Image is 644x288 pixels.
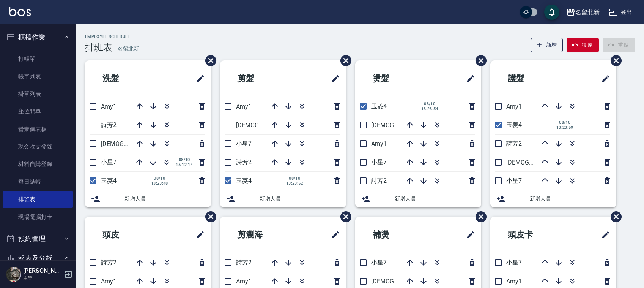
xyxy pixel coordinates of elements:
[506,103,522,110] span: Amy1
[556,125,573,130] span: 13:23:59
[236,278,252,285] span: Amy1
[236,259,252,266] span: 詩芳2
[286,176,303,181] span: 08/10
[124,195,205,203] span: 新增人員
[176,157,193,162] span: 08/10
[3,27,73,47] button: 櫃檯作業
[395,195,475,203] span: 新增人員
[9,7,31,16] img: Logo
[260,195,340,203] span: 新增人員
[101,259,117,266] span: 詩芳2
[461,226,475,244] span: 修改班表的標題
[236,158,252,166] span: 詩芳2
[3,208,73,226] a: 現場電腦打卡
[470,49,488,72] span: 刪除班表
[3,229,73,248] button: 預約管理
[3,103,73,120] a: 座位開單
[3,191,73,208] a: 排班表
[361,65,431,92] h2: 燙髮
[556,120,573,125] span: 08/10
[3,50,73,68] a: 打帳單
[191,70,205,88] span: 修改班表的標題
[112,45,139,53] h6: — 名留北新
[496,65,566,92] h2: 護髮
[506,259,522,266] span: 小星7
[371,103,387,110] span: 玉菱4
[191,226,205,244] span: 修改班表的標題
[461,70,475,88] span: 修改班表的標題
[3,68,73,85] a: 帳單列表
[3,120,73,138] a: 營業儀表板
[236,122,302,129] span: [DEMOGRAPHIC_DATA]9
[335,206,353,228] span: 刪除班表
[326,70,340,88] span: 修改班表的標題
[236,140,252,147] span: 小星7
[421,106,438,111] span: 13:23:54
[371,158,387,166] span: 小星7
[23,275,62,282] p: 主管
[371,177,387,184] span: 詩芳2
[176,162,193,167] span: 15:12:14
[326,226,340,244] span: 修改班表的標題
[85,42,112,53] h3: 排班表
[6,267,21,282] img: Person
[236,177,252,184] span: 玉菱4
[597,226,610,244] span: 修改班表的標題
[490,190,616,207] div: 新增人員
[506,140,522,147] span: 詩芳2
[371,122,437,129] span: [DEMOGRAPHIC_DATA]9
[335,49,353,72] span: 刪除班表
[101,121,117,128] span: 詩芳2
[101,278,117,285] span: Amy1
[421,101,438,106] span: 08/10
[544,5,559,20] button: save
[575,8,600,17] div: 名留北新
[605,49,623,72] span: 刪除班表
[531,38,563,52] button: 新增
[371,278,437,285] span: [DEMOGRAPHIC_DATA]9
[101,103,117,110] span: Amy1
[236,103,252,110] span: Amy1
[85,34,139,39] h2: Employee Schedule
[200,206,217,228] span: 刪除班表
[23,267,62,275] h5: [PERSON_NAME]
[3,155,73,173] a: 材料自購登錄
[496,221,570,248] h2: 頭皮卡
[597,70,610,88] span: 修改班表的標題
[200,49,217,72] span: 刪除班表
[563,5,603,20] button: 名留北新
[91,221,161,248] h2: 頭皮
[506,177,522,184] span: 小星7
[226,65,296,92] h2: 剪髮
[85,190,211,207] div: 新增人員
[371,140,387,147] span: Amy1
[567,38,599,52] button: 復原
[506,159,572,166] span: [DEMOGRAPHIC_DATA]9
[3,248,73,268] button: 報表及分析
[506,278,522,285] span: Amy1
[101,177,117,184] span: 玉菱4
[371,259,387,266] span: 小星7
[101,158,117,166] span: 小星7
[3,173,73,190] a: 每日結帳
[286,181,303,186] span: 13:23:52
[226,221,300,248] h2: 剪瀏海
[361,221,431,248] h2: 補燙
[151,181,168,186] span: 13:23:48
[355,190,481,207] div: 新增人員
[605,206,623,228] span: 刪除班表
[3,85,73,103] a: 掛單列表
[220,190,346,207] div: 新增人員
[3,138,73,155] a: 現金收支登錄
[101,140,167,147] span: [DEMOGRAPHIC_DATA]9
[506,121,522,128] span: 玉菱4
[470,206,488,228] span: 刪除班表
[606,5,635,19] button: 登出
[530,195,610,203] span: 新增人員
[151,176,168,181] span: 08/10
[91,65,161,92] h2: 洗髮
